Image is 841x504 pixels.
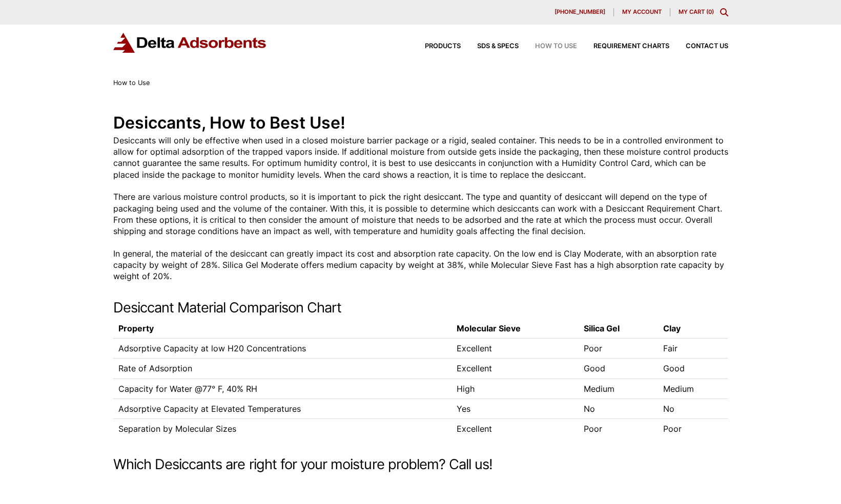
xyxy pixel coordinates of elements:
p: Desiccants will only be effective when used in a closed moisture barrier package or a rigid, seal... [113,135,728,181]
a: Products [408,43,461,50]
a: [PHONE_NUMBER] [546,8,614,16]
td: Poor [579,338,658,358]
td: Fair [658,338,728,358]
td: Capacity for Water @77° F, 40% RH [113,379,452,398]
span: Contact Us [686,43,728,50]
p: There are various moisture control products, so it is important to pick the right desiccant. The ... [113,191,728,237]
td: Excellent [452,419,579,439]
td: Poor [579,419,658,439]
td: Yes [452,398,579,418]
img: Delta Adsorbents [113,33,267,53]
h2: Which Desiccants are right for your moisture problem? Call us! [113,456,728,473]
td: Adsorptive Capacity at low H20 Concentrations [113,338,452,358]
td: Rate of Adsorption [113,359,452,379]
span: 0 [708,8,712,15]
td: Poor [658,419,728,439]
td: Excellent [452,359,579,379]
td: Separation by Molecular Sizes [113,419,452,439]
h1: Desiccants, How to Best Use! [113,112,728,135]
td: Medium [658,379,728,398]
span: [PHONE_NUMBER] [555,9,605,15]
a: SDS & SPECS [461,43,519,50]
th: Clay [658,319,728,338]
span: Products [425,43,461,50]
a: Requirement Charts [577,43,669,50]
td: No [579,398,658,418]
div: Toggle Modal Content [720,8,728,16]
span: Requirement Charts [593,43,669,50]
a: My account [614,8,670,16]
th: Silica Gel [579,319,658,338]
td: Medium [579,379,658,398]
td: High [452,379,579,398]
a: Contact Us [669,43,728,50]
span: My account [622,9,662,15]
th: Molecular Sieve [452,319,579,338]
td: Good [579,359,658,379]
td: No [658,398,728,418]
a: How to Use [519,43,577,50]
h2: Desiccant Material Comparison Chart [113,300,728,317]
a: My Cart (0) [679,8,714,15]
td: Good [658,359,728,379]
td: Adsorptive Capacity at Elevated Temperatures [113,398,452,418]
th: Property [113,319,452,338]
span: How to Use [113,79,150,87]
span: How to Use [535,43,577,50]
p: In general, the material of the desiccant can greatly impact its cost and absorption rate capacit... [113,248,728,282]
td: Excellent [452,338,579,358]
span: SDS & SPECS [477,43,519,50]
